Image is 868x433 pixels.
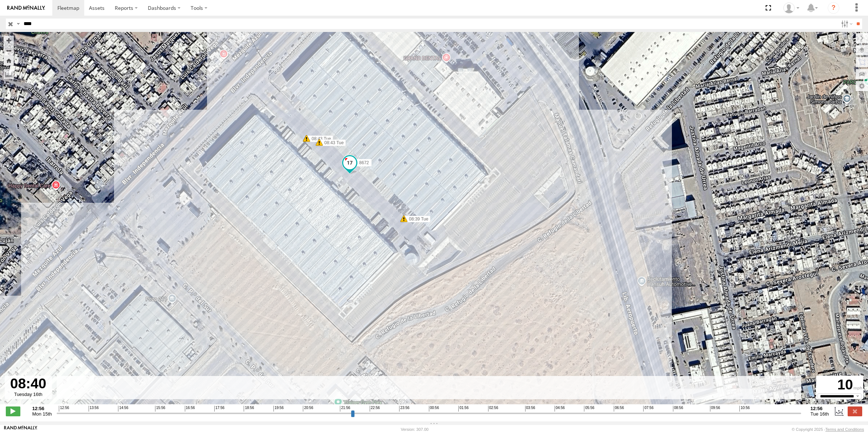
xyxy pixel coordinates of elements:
span: 8672 [359,160,369,165]
span: 06:56 [614,406,624,412]
a: Visit our Website [4,426,37,433]
span: 05:56 [584,406,594,412]
span: 23:56 [399,406,409,412]
span: 02:56 [488,406,498,412]
span: Mon 15th Sep 2025 [32,411,52,417]
label: Map Settings [856,81,868,91]
span: 10:56 [739,406,750,412]
div: Version: 307.00 [401,427,429,432]
span: 17:56 [214,406,224,412]
span: 07:56 [643,406,653,412]
strong: 12:56 [811,406,829,411]
div: 10 [817,377,862,393]
span: 03:56 [525,406,535,412]
label: 08:39 Tue [404,216,430,222]
label: Search Filter Options [838,19,854,29]
span: 15:56 [155,406,165,412]
label: Play/Stop [6,406,20,416]
span: 09:56 [710,406,720,412]
label: 08:43 Tue [319,139,346,146]
span: 00:56 [429,406,439,412]
label: Search Query [15,19,21,29]
span: 04:56 [555,406,565,412]
i: ? [828,2,839,14]
span: 08:56 [673,406,683,412]
button: Zoom out [4,45,14,56]
span: 20:56 [303,406,313,412]
span: 19:56 [273,406,284,412]
span: 12:56 [59,406,69,412]
button: Zoom in [4,36,14,45]
div: Roberto Garcia [781,3,802,13]
span: 22:56 [370,406,380,412]
span: Tue 16th Sep 2025 [811,411,829,417]
span: 14:56 [118,406,128,412]
img: rand-logo.svg [7,5,45,11]
span: 16:56 [185,406,195,412]
span: 01:56 [458,406,469,412]
label: 08:43 Tue [307,135,333,142]
span: 21:56 [340,406,350,412]
strong: 12:56 [32,406,52,411]
label: Measure [4,69,14,79]
span: 13:56 [89,406,99,412]
label: Close [848,406,862,416]
span: 18:56 [244,406,254,412]
a: Terms and Conditions [826,427,864,432]
div: © Copyright 2025 - [792,427,864,432]
button: Zoom Home [4,56,14,65]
